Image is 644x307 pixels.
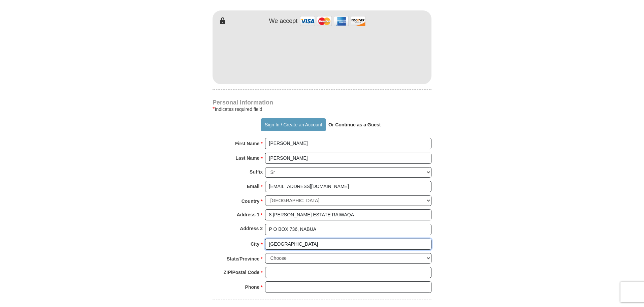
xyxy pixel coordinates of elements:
[241,196,260,206] strong: Country
[227,254,259,264] strong: State/Province
[240,224,263,233] strong: Address 2
[328,122,381,127] strong: Or Continue as a Guest
[236,153,260,163] strong: Last Name
[299,14,366,28] img: credit cards accepted
[213,100,431,105] h4: Personal Information
[237,210,260,219] strong: Address 1
[250,167,263,177] strong: Suffix
[245,282,260,292] strong: Phone
[261,118,326,131] button: Sign In / Create an Account
[247,182,259,191] strong: Email
[235,139,259,148] strong: First Name
[224,268,260,277] strong: ZIP/Postal Code
[251,239,259,249] strong: City
[269,18,298,25] h4: We accept
[213,105,431,113] div: Indicates required field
